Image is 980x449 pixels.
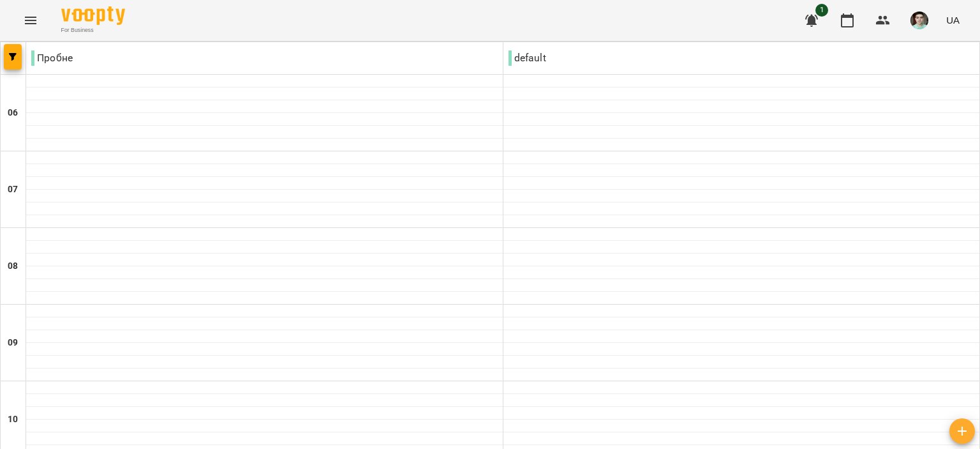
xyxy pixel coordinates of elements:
[949,418,975,444] button: Створити урок
[61,26,125,34] span: For Business
[15,5,46,36] button: Menu
[8,413,18,427] h6: 10
[815,4,828,17] span: 1
[8,259,18,273] h6: 08
[61,6,125,25] img: Voopty Logo
[8,106,18,120] h6: 06
[946,13,960,27] span: UA
[509,50,546,66] p: default
[941,8,965,32] button: UA
[910,11,928,29] img: 8482cb4e613eaef2b7d25a10e2b5d949.jpg
[8,336,18,350] h6: 09
[31,50,73,66] p: Пробне
[8,183,18,197] h6: 07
